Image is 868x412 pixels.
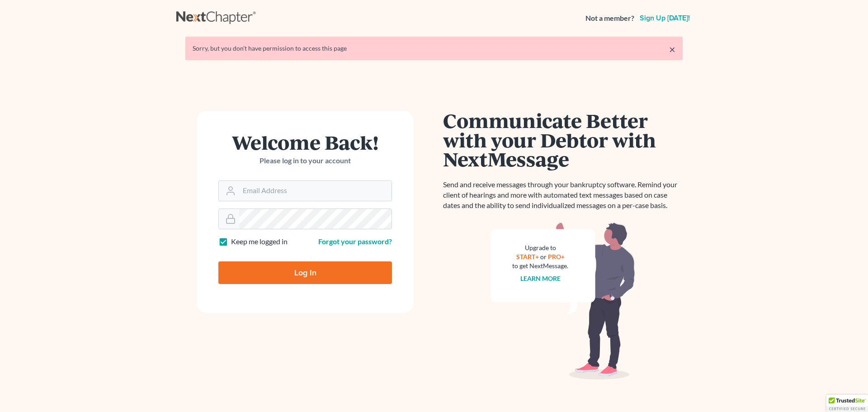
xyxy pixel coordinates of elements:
a: Forgot your password? [318,237,392,246]
div: Upgrade to [512,243,568,252]
div: TrustedSite Certified [826,395,868,412]
input: Log In [218,261,392,284]
a: PRO+ [548,253,565,260]
input: Email Address [239,181,392,201]
img: nextmessage_bg-59042aed3d76b12b5cd301f8e5b87938c9018125f34e5fa2b7a6b67550977c72.svg [491,222,635,380]
p: Please log in to your account [218,156,392,166]
a: Sign up [DATE]! [638,14,692,22]
h1: Welcome Back! [218,133,392,152]
div: to get NextMessage. [512,261,568,270]
a: Learn more [520,275,561,282]
p: Send and receive messages through your bankruptcy software. Remind your client of hearings and mo... [443,180,683,211]
a: START+ [516,253,539,260]
a: × [669,44,675,55]
label: Keep me logged in [231,237,288,247]
h1: Communicate Better with your Debtor with NextMessage [443,111,683,169]
span: or [540,253,547,260]
div: Sorry, but you don't have permission to access this page [193,44,675,53]
strong: Not a member? [585,13,634,24]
